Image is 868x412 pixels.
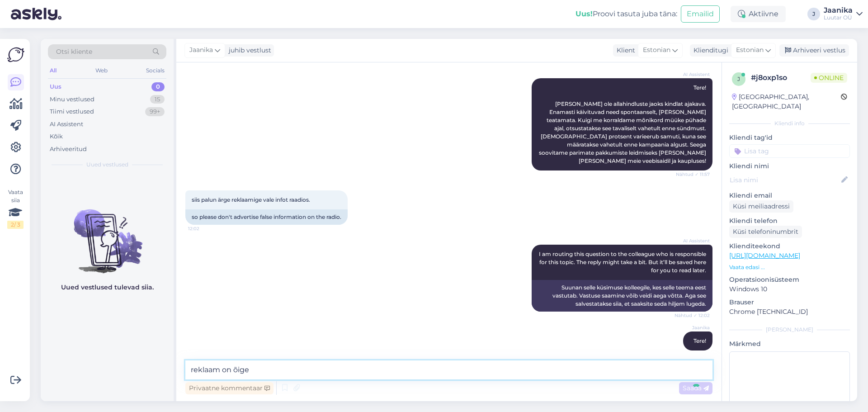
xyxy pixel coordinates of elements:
[675,312,710,319] span: Nähtud ✓ 12:02
[729,339,850,349] p: Märkmed
[86,161,128,169] span: Uued vestlused
[729,200,793,213] div: Küsi meiliaadressi
[732,92,841,111] div: [GEOGRAPHIC_DATA], [GEOGRAPHIC_DATA]
[676,324,710,331] span: Jaanika
[41,193,174,275] img: No chats
[50,120,83,129] div: AI Assistent
[48,65,58,76] div: All
[729,216,850,226] p: Kliendi telefon
[693,337,706,344] span: Tere!
[729,298,850,307] p: Brauser
[690,46,728,55] div: Klienditugi
[729,242,850,251] p: Klienditeekond
[94,65,109,76] div: Web
[192,196,310,203] span: siis palun ärge reklaamige vale infot raadios.
[729,144,850,158] input: Lisa tag
[729,191,850,200] p: Kliendi email
[676,71,710,78] span: AI Assistent
[50,82,61,91] div: Uus
[50,107,94,116] div: Tiimi vestlused
[824,14,853,21] div: Luutar OÜ
[50,95,94,104] div: Minu vestlused
[50,145,87,154] div: Arhiveeritud
[729,275,850,284] p: Operatsioonisüsteem
[185,209,348,225] div: so please don't advertise false information on the radio.
[643,45,670,55] span: Estonian
[61,283,154,292] p: Uued vestlused tulevad siia.
[729,251,800,260] a: [URL][DOMAIN_NAME]
[729,133,850,142] p: Kliendi tag'id
[824,7,853,14] div: Jaanika
[676,171,710,178] span: Nähtud ✓ 11:57
[779,44,849,57] div: Arhiveeri vestlus
[737,76,740,82] span: j
[729,119,850,128] div: Kliendi info
[7,188,24,229] div: Vaata siia
[188,225,222,232] span: 12:02
[225,46,271,55] div: juhib vestlust
[731,6,786,22] div: Aktiivne
[539,251,708,274] span: I am routing this question to the colleague who is responsible for this topic. The reply might ta...
[151,82,165,91] div: 0
[736,45,764,55] span: Estonian
[824,7,863,21] a: JaanikaLuutar OÜ
[681,5,720,23] button: Emailid
[7,221,24,229] div: 2 / 3
[576,9,593,18] b: Uus!
[576,9,677,19] div: Proovi tasuta juba täna:
[729,226,802,238] div: Küsi telefoninumbrit
[729,263,850,271] p: Vaata edasi ...
[811,73,847,83] span: Online
[729,307,850,317] p: Chrome [TECHNICAL_ID]
[56,47,92,57] span: Otsi kliente
[729,284,850,294] p: Windows 10
[807,8,820,20] div: J
[145,107,165,116] div: 99+
[7,46,24,63] img: Askly Logo
[729,326,850,334] div: [PERSON_NAME]
[730,175,840,185] input: Lisa nimi
[144,65,166,76] div: Socials
[613,46,635,55] div: Klient
[751,72,811,83] div: # j8oxp1so
[150,95,165,104] div: 15
[50,132,63,141] div: Kõik
[676,237,710,244] span: AI Assistent
[189,45,213,55] span: Jaanika
[729,161,850,171] p: Kliendi nimi
[532,280,712,312] div: Suunan selle küsimuse kolleegile, kes selle teema eest vastutab. Vastuse saamine võib veidi aega ...
[676,351,710,358] span: 12:06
